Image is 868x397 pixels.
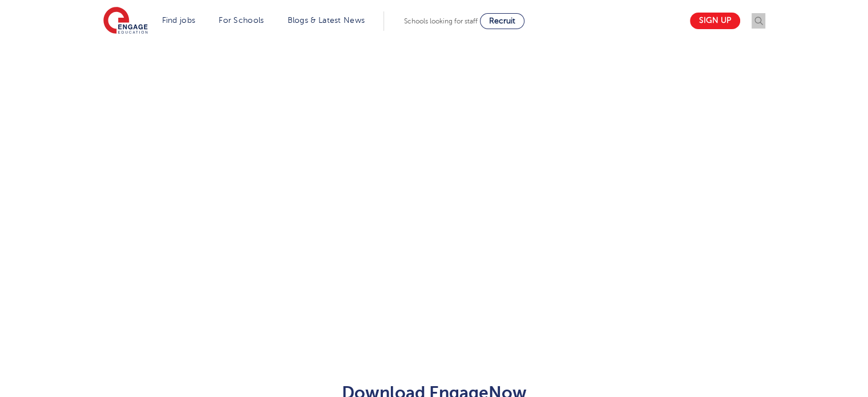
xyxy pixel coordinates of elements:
a: Blogs & Latest News [288,16,365,25]
span: Recruit [489,17,515,25]
a: Find jobs [162,16,196,25]
a: For Schools [219,16,264,25]
a: Sign up [690,13,740,29]
span: Schools looking for staff [404,17,478,25]
a: Recruit [480,13,524,29]
img: Engage Education [103,7,148,35]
